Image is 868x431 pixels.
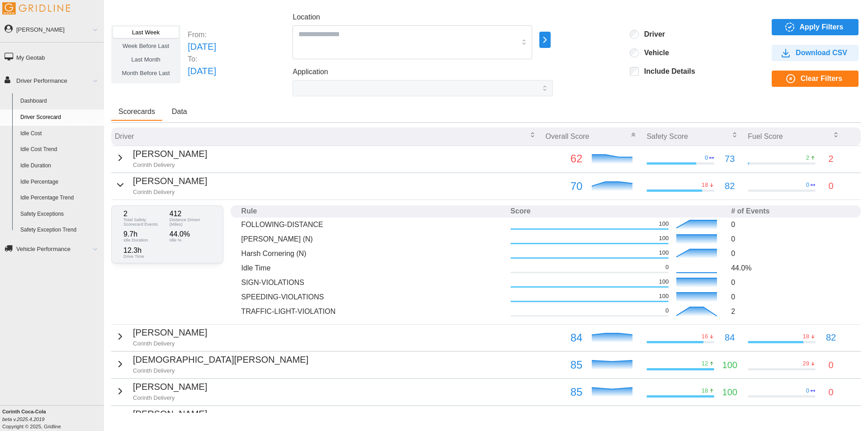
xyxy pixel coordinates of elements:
[546,384,583,401] p: 85
[702,332,708,341] p: 16
[133,380,207,394] p: [PERSON_NAME]
[803,332,809,341] p: 18
[2,2,70,14] img: Gridline
[646,131,688,142] p: Safety Score
[133,161,207,169] p: Corinth Delivery
[725,152,735,166] p: 73
[16,222,104,238] a: Safety Exception Trend
[133,353,308,367] p: [DEMOGRAPHIC_DATA][PERSON_NAME]
[772,45,859,61] button: Download CSV
[659,292,669,300] p: 100
[123,43,169,49] span: Week Before Last
[170,218,211,226] p: Distance Driven (Miles)
[133,326,207,340] p: [PERSON_NAME]
[16,142,104,158] a: Idle Cost Trend
[659,220,669,228] p: 100
[115,326,207,348] button: [PERSON_NAME]Corinth Delivery
[659,278,669,286] p: 100
[133,340,207,348] p: Corinth Delivery
[241,306,503,317] p: TRAFFIC-LIGHT-VIOLATION
[16,126,104,142] a: Idle Cost
[241,277,503,288] p: SIGN-VIOLATIONS
[731,248,850,259] p: 0
[241,248,503,259] p: Harsh Cornering (N)
[133,174,207,188] p: [PERSON_NAME]
[725,331,735,345] p: 84
[665,307,669,315] p: 0
[702,387,708,395] p: 18
[241,234,503,244] p: [PERSON_NAME] (N)
[546,356,583,374] p: 85
[507,205,727,218] th: Score
[546,411,583,428] p: 85
[16,206,104,223] a: Safety Exceptions
[133,394,207,402] p: Corinth Delivery
[115,147,207,169] button: [PERSON_NAME]Corinth Delivery
[118,108,155,115] span: Scorecards
[702,181,708,189] p: 18
[241,292,503,302] p: SPEEDING-VIOLATIONS
[131,56,160,63] span: Last Month
[2,408,104,430] div: Copyright © 2025, Gridline
[123,231,165,238] p: 9.7 h
[702,360,708,368] p: 12
[772,19,859,35] button: Apply Filters
[122,70,170,76] span: Month Before Last
[546,150,583,167] p: 62
[132,29,160,36] span: Last Week
[170,210,211,218] p: 412
[829,385,834,399] p: 0
[133,367,308,375] p: Corinth Delivery
[241,263,503,273] p: Idle Time
[806,181,809,189] p: 0
[731,219,850,230] p: 0
[123,247,165,254] p: 12.3 h
[133,407,207,421] p: [PERSON_NAME]
[546,131,590,142] p: Overall Score
[829,358,834,372] p: 0
[725,179,735,193] p: 82
[731,264,751,272] span: 44.0 %
[188,40,216,54] p: [DATE]
[123,210,165,218] p: 2
[731,306,850,317] p: 2
[705,154,708,162] p: 0
[803,360,809,368] p: 29
[665,263,669,271] p: 0
[115,380,207,402] button: [PERSON_NAME]Corinth Delivery
[546,329,583,346] p: 84
[722,412,737,426] p: 100
[772,71,859,87] button: Clear Filters
[16,158,104,174] a: Idle Duration
[2,417,44,422] i: beta v.2025.4.2019
[659,249,669,257] p: 100
[123,218,165,226] p: Total Safety Scorecard Events
[115,407,207,429] button: [PERSON_NAME]Corinth Delivery
[170,231,211,238] p: 44.0 %
[16,190,104,206] a: Idle Percentage Trend
[829,412,834,426] p: 0
[16,109,104,126] a: Driver Scorecard
[722,358,737,372] p: 100
[639,30,665,39] label: Driver
[292,12,320,23] label: Location
[801,71,842,86] span: Clear Filters
[188,29,216,40] p: From:
[115,174,207,196] button: [PERSON_NAME]Corinth Delivery
[115,353,308,375] button: [DEMOGRAPHIC_DATA][PERSON_NAME]Corinth Delivery
[546,178,583,195] p: 70
[123,254,165,259] p: Drive Time
[731,292,850,302] p: 0
[188,54,216,64] p: To:
[188,64,216,78] p: [DATE]
[133,147,207,161] p: [PERSON_NAME]
[829,179,834,193] p: 0
[16,93,104,109] a: Dashboard
[115,131,134,142] p: Driver
[826,331,836,345] p: 82
[170,238,211,242] p: Idle %
[2,409,46,414] b: Corinth Coca-Cola
[241,219,503,230] p: FOLLOWING-DISTANCE
[172,108,187,115] span: Data
[292,66,328,78] label: Application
